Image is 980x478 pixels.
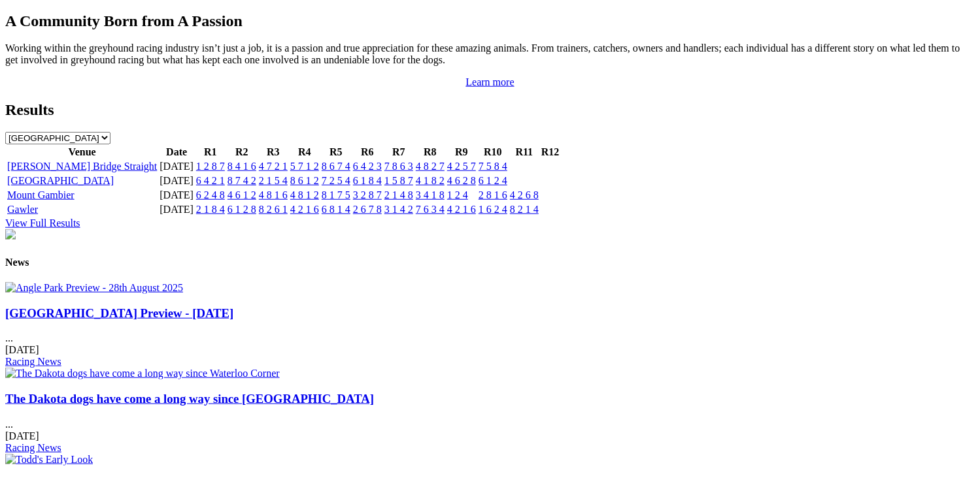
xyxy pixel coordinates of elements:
[7,204,38,215] a: Gawler
[353,161,382,172] a: 6 4 2 3
[322,161,350,172] a: 8 6 7 4
[322,204,350,215] a: 6 8 1 4
[416,204,445,215] a: 7 6 3 4
[5,430,39,441] span: [DATE]
[541,146,560,159] th: R12
[259,175,288,186] a: 2 1 5 4
[5,306,975,368] div: ...
[5,12,975,30] h2: A Community Born from A Passion
[322,175,350,186] a: 7 2 5 4
[447,204,476,215] a: 4 2 1 6
[159,146,194,159] th: Date
[290,204,319,215] a: 4 2 1 6
[447,175,476,186] a: 4 6 2 8
[447,189,468,200] a: 1 2 4
[228,175,256,186] a: 8 7 4 2
[510,204,539,215] a: 8 2 1 4
[5,356,61,367] a: Racing News
[196,204,225,215] a: 2 1 8 4
[384,161,413,172] a: 7 8 6 3
[5,344,39,355] span: [DATE]
[7,175,114,186] a: [GEOGRAPHIC_DATA]
[5,442,61,453] a: Racing News
[290,146,320,159] th: R4
[228,161,256,172] a: 8 4 1 6
[259,204,288,215] a: 8 2 6 1
[5,217,80,229] a: View Full Results
[353,175,382,186] a: 6 1 8 4
[5,42,975,66] p: Working within the greyhound racing industry isn’t just a job, it is a passion and true appreciat...
[5,454,93,466] img: Todd's Early Look
[5,101,975,119] h2: Results
[384,146,414,159] th: R7
[479,189,507,200] a: 2 8 1 6
[353,189,382,200] a: 3 2 8 7
[7,161,157,172] a: [PERSON_NAME] Bridge Straight
[195,146,226,159] th: R1
[384,189,413,200] a: 2 1 4 8
[384,175,413,186] a: 1 5 8 7
[290,161,319,172] a: 5 7 1 2
[259,189,288,200] a: 4 8 1 6
[384,204,413,215] a: 3 1 4 2
[416,189,445,200] a: 3 4 1 8
[258,146,288,159] th: R3
[7,189,75,200] a: Mount Gambier
[321,146,351,159] th: R5
[465,76,514,88] a: Learn more
[290,189,319,200] a: 4 8 1 2
[5,392,374,406] a: The Dakota dogs have come a long way since [GEOGRAPHIC_DATA]
[227,146,257,159] th: R2
[159,160,194,173] td: [DATE]
[415,146,445,159] th: R8
[5,368,280,379] img: The Dakota dogs have come a long way since Waterloo Corner
[478,146,508,159] th: R10
[290,175,319,186] a: 8 6 1 2
[196,189,225,200] a: 6 2 4 8
[228,204,256,215] a: 6 1 2 8
[447,161,476,172] a: 4 2 5 7
[352,146,382,159] th: R6
[5,229,16,240] img: chasers_homepage.jpg
[5,257,975,268] h4: News
[479,175,507,186] a: 6 1 2 4
[5,392,975,454] div: ...
[196,161,225,172] a: 1 2 8 7
[479,161,507,172] a: 7 5 8 4
[353,204,382,215] a: 2 6 7 8
[159,189,194,202] td: [DATE]
[228,189,256,200] a: 4 6 1 2
[5,282,183,294] img: Angle Park Preview - 28th August 2025
[5,306,233,320] a: [GEOGRAPHIC_DATA] Preview - [DATE]
[479,204,507,215] a: 1 6 2 4
[259,161,288,172] a: 4 7 2 1
[416,161,445,172] a: 4 8 2 7
[416,175,445,186] a: 4 1 8 2
[447,146,477,159] th: R9
[7,146,158,159] th: Venue
[322,189,350,200] a: 8 1 7 5
[159,174,194,187] td: [DATE]
[159,203,194,216] td: [DATE]
[196,175,225,186] a: 6 4 2 1
[509,146,539,159] th: R11
[510,189,539,200] a: 4 2 6 8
